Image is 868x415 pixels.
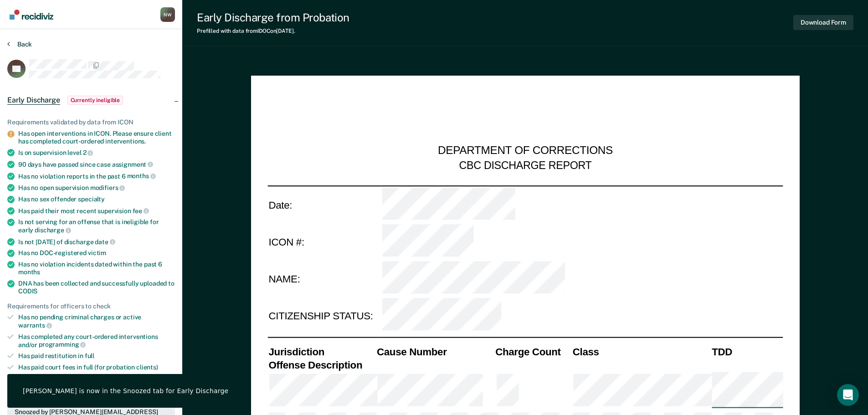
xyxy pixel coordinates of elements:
span: months [18,268,40,276]
span: modifiers [90,184,125,191]
span: CODIS [18,287,37,295]
span: fee [133,207,149,215]
span: clients) [136,364,158,371]
div: Is on supervision level [18,149,175,157]
div: Early Discharge from Probation [197,11,349,24]
span: Early Discharge [7,96,60,105]
td: Date: [267,185,381,223]
div: [PERSON_NAME] is now in the Snoozed tab for Early Discharge [23,387,228,395]
div: Requirements validated by data from ICON [7,118,175,126]
div: Has no violation incidents dated within the past 6 [18,261,175,276]
td: CITIZENSHIP STATUS: [267,298,381,335]
span: date [95,238,115,246]
span: specialty [78,195,105,203]
div: 90 days have passed since case [18,160,175,169]
button: Profile dropdown button [160,7,175,22]
div: Requirements for officers to check [7,302,175,310]
th: Jurisdiction [267,345,376,358]
button: Download Form [793,15,853,30]
td: NAME: [267,261,381,298]
span: victim [88,249,106,256]
th: Class [571,345,710,358]
div: Has no DOC-registered [18,249,175,257]
div: Is not serving for an offense that is ineligible for early [18,218,175,234]
th: Charge Count [494,345,572,358]
th: TDD [711,345,783,358]
div: Has paid their most recent supervision [18,207,175,215]
div: DEPARTMENT OF CORRECTIONS [438,144,613,159]
div: CBC DISCHARGE REPORT [459,159,591,172]
th: Cause Number [375,345,494,358]
img: Recidiviz [10,10,53,20]
span: 2 [83,149,93,156]
button: Back [7,40,32,48]
span: assignment [112,161,153,168]
div: Prefilled with data from IDOC on [DATE] . [197,28,349,34]
div: Is not [DATE] of discharge [18,238,175,246]
span: programming [39,341,86,348]
div: Has no pending criminal charges or active [18,313,175,329]
div: Has paid court fees in full (for probation [18,364,175,371]
td: ICON #: [267,223,381,261]
div: Open Intercom Messenger [837,384,859,406]
div: Has no sex offender [18,195,175,203]
div: Has no open supervision [18,184,175,192]
div: N W [160,7,175,22]
div: Has open interventions in ICON. Please ensure client has completed court-ordered interventions. [18,130,175,145]
div: Has no violation reports in the past 6 [18,172,175,180]
span: full [85,352,94,359]
span: months [127,172,156,179]
div: DNA has been collected and successfully uploaded to [18,280,175,295]
span: Currently ineligible [67,96,123,105]
div: Has paid restitution in [18,352,175,360]
div: Has completed any court-ordered interventions and/or [18,333,175,348]
span: warrants [18,322,52,329]
th: Offense Description [267,358,376,371]
span: discharge [35,226,71,234]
